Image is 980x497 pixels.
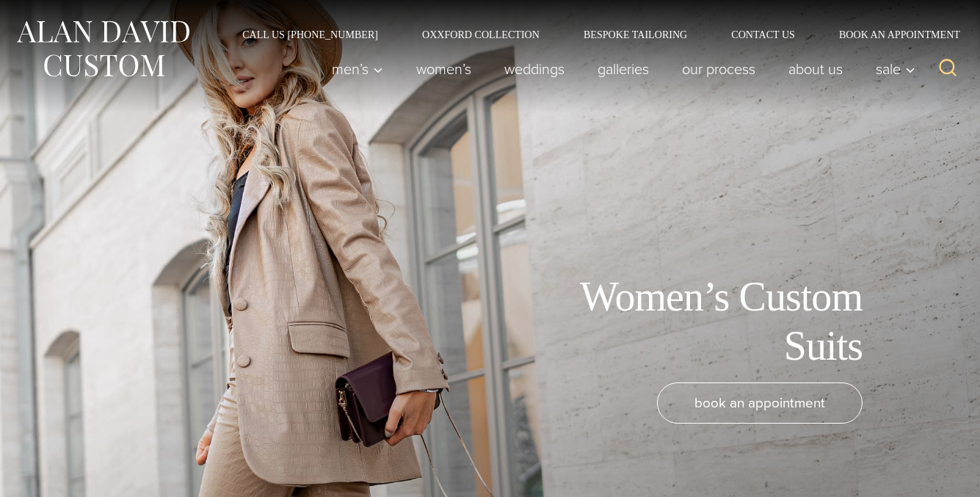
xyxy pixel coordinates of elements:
[15,16,191,81] img: Alan David Custom
[581,54,666,84] a: Galleries
[532,272,863,371] h1: Women’s Custom Suits
[657,382,863,424] a: book an appointment
[332,62,383,76] span: Men’s
[400,54,488,84] a: Women’s
[220,29,965,40] nav: Secondary Navigation
[488,54,581,84] a: weddings
[930,51,965,87] button: View Search Form
[562,29,709,40] a: Bespoke Tailoring
[220,29,400,40] a: Call Us [PHONE_NUMBER]
[772,54,860,84] a: About Us
[666,54,772,84] a: Our Process
[316,54,923,84] nav: Primary Navigation
[400,29,562,40] a: Oxxford Collection
[694,392,825,413] span: book an appointment
[709,29,817,40] a: Contact Us
[876,62,915,76] span: Sale
[817,29,965,40] a: Book an Appointment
